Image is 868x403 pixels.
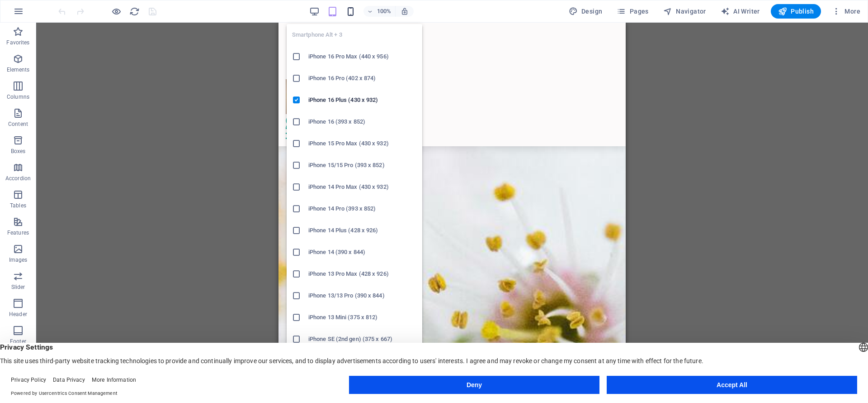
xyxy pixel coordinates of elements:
[308,203,417,214] h6: iPhone 14 Pro (393 x 852)
[617,7,648,16] span: Pages
[778,7,814,16] span: Publish
[308,247,417,258] h6: iPhone 14 (390 x 844)
[111,6,122,17] button: Click here to leave preview mode and continue editing
[308,290,417,301] h6: iPhone 13/13 Pro (390 x 844)
[613,4,652,19] button: Pages
[565,4,606,19] button: Design
[7,229,29,236] p: Features
[129,6,140,17] button: reload
[308,116,417,127] h6: iPhone 16 (393 x 852)
[308,95,417,106] h6: iPhone 16 Plus (430 x 932)
[7,66,30,73] p: Elements
[11,148,26,155] p: Boxes
[832,7,860,16] span: More
[129,6,140,17] i: Reload page
[308,160,417,171] h6: iPhone 15/15 Pro (393 x 852)
[721,7,760,16] span: AI Writer
[363,6,396,17] button: 100%
[11,283,25,291] p: Slider
[401,7,409,15] i: On resize automatically adjust zoom level to fit chosen device.
[771,4,821,19] button: Publish
[308,225,417,236] h6: iPhone 14 Plus (428 x 926)
[828,4,864,19] button: More
[9,311,27,318] p: Header
[6,39,29,46] p: Favorites
[308,73,417,84] h6: iPhone 16 Pro (402 x 874)
[308,334,417,345] h6: iPhone SE (2nd gen) (375 x 667)
[7,93,29,101] p: Columns
[308,269,417,279] h6: iPhone 13 Pro Max (428 x 926)
[308,138,417,149] h6: iPhone 15 Pro Max (430 x 932)
[10,338,26,345] p: Footer
[5,175,31,182] p: Accordion
[565,4,606,19] div: Design (Ctrl+Alt+Y)
[8,120,28,128] p: Content
[717,4,764,19] button: AI Writer
[308,182,417,192] h6: iPhone 14 Pro Max (430 x 932)
[308,312,417,323] h6: iPhone 13 Mini (375 x 812)
[10,202,26,209] p: Tables
[663,7,706,16] span: Navigator
[9,256,28,264] p: Images
[377,6,392,17] h6: 100%
[308,51,417,62] h6: iPhone 16 Pro Max (440 x 956)
[660,4,710,19] button: Navigator
[569,7,603,16] span: Design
